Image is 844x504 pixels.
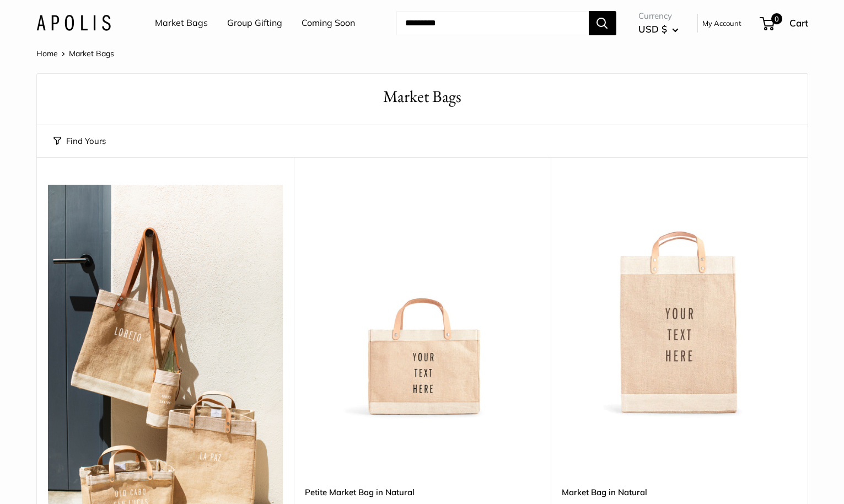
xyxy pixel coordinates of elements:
span: USD $ [638,23,667,35]
button: Find Yours [53,133,106,149]
a: Market Bag in NaturalMarket Bag in Natural [562,185,797,420]
span: Currency [638,8,679,24]
a: Group Gifting [227,15,282,31]
a: My Account [702,17,741,30]
a: Market Bag in Natural [562,486,797,498]
h1: Market Bags [53,85,791,109]
a: Petite Market Bag in Natural [305,486,540,498]
input: Search... [396,11,589,35]
button: Search [589,11,616,35]
button: USD $ [638,20,679,38]
nav: Breadcrumb [36,46,114,61]
img: Petite Market Bag in Natural [305,185,540,420]
img: Market Bag in Natural [562,185,797,420]
a: Petite Market Bag in Naturaldescription_Effortless style that elevates every moment [305,185,540,420]
a: Coming Soon [302,15,355,31]
span: Cart [789,17,808,29]
img: Apolis [36,15,111,31]
a: Market Bags [155,15,208,31]
span: 0 [771,13,782,24]
a: 0 Cart [761,14,808,32]
a: Home [36,49,58,58]
span: Market Bags [69,49,114,58]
